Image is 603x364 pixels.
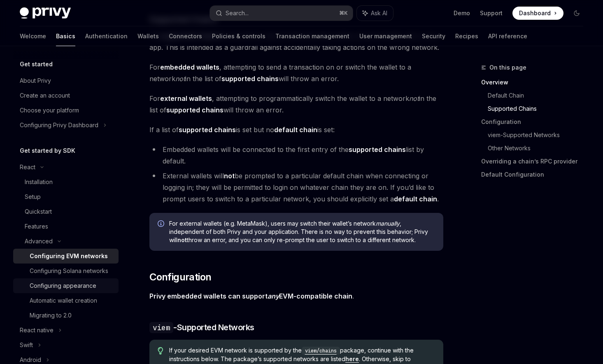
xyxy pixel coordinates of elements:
[345,355,359,363] a: here
[149,170,443,205] li: External wallets will be prompted to a particular default chain when connecting or logging in; th...
[137,26,159,46] a: Wallets
[488,26,527,46] a: API reference
[30,310,72,320] div: Migrating to 2.0
[13,249,119,264] a: Configuring EVM networks
[30,281,96,291] div: Configuring appearance
[371,9,387,17] span: Ask AI
[455,26,478,46] a: Recipes
[422,26,445,46] a: Security
[488,128,590,142] a: viem-Supported Networks
[30,251,108,261] div: Configuring EVM networks
[481,168,590,181] a: Default Configuration
[25,192,41,202] div: Setup
[570,7,583,20] button: Toggle dark mode
[169,219,435,244] span: For external wallets (e.g. MetaMask), users may switch their wallet’s network , independent of bo...
[488,89,590,102] a: Default Chain
[481,155,590,168] a: Overriding a chain’s RPC provider
[20,76,51,86] div: About Privy
[149,144,443,167] li: Embedded wallets will be connected to the first entry of the list by default.
[149,93,443,116] span: For , attempting to programmatically switch the wallet to a network in the list of will throw an ...
[512,7,563,20] a: Dashboard
[25,177,53,187] div: Installation
[166,106,224,114] strong: supported chains
[20,162,35,172] div: React
[85,26,128,46] a: Authentication
[13,88,119,103] a: Create an account
[481,115,590,128] a: Configuration
[212,26,265,46] a: Policies & controls
[179,126,236,134] strong: supported chains
[149,61,443,84] span: For , attempting to send a transaction on or switch the wallet to a network in the list of will t...
[149,322,254,333] span: -Supported Networks
[20,7,71,19] img: dark logo
[349,145,406,154] strong: supported chains
[149,322,173,333] code: viem
[488,142,590,155] a: Other Networks
[210,6,353,21] button: Search...⌘K
[20,91,70,100] div: Create an account
[394,195,437,203] strong: default chain
[13,204,119,219] a: Quickstart
[359,26,412,46] a: User management
[149,292,352,300] strong: Privy embedded wallets can support EVM-compatible chain
[20,26,46,46] a: Welcome
[454,9,470,17] a: Demo
[158,220,166,229] svg: Info
[20,120,98,130] div: Configuring Privy Dashboard
[20,59,53,69] h5: Get started
[13,293,119,308] a: Automatic wallet creation
[275,26,349,46] a: Transaction management
[13,278,119,293] a: Configuring appearance
[177,236,187,243] strong: not
[20,325,54,335] div: React native
[169,26,202,46] a: Connectors
[13,73,119,88] a: About Privy
[160,94,212,103] strong: external wallets
[13,103,119,118] a: Choose your platform
[25,236,53,246] div: Advanced
[224,172,235,180] strong: not
[149,290,443,302] span: .
[25,222,48,231] div: Features
[376,220,400,227] em: manually
[519,9,551,17] span: Dashboard
[56,26,75,46] a: Basics
[489,63,526,72] span: On this page
[274,126,317,134] a: default chain
[13,264,119,278] a: Configuring Solana networks
[20,146,75,156] h5: Get started by SDK
[13,175,119,189] a: Installation
[30,266,108,276] div: Configuring Solana networks
[339,10,348,16] span: ⌘ K
[158,347,163,355] svg: Tip
[488,102,590,115] a: Supported Chains
[13,189,119,204] a: Setup
[13,308,119,323] a: Migrating to 2.0
[302,347,340,354] a: viem/chains
[149,124,443,135] span: If a list of is set but no is set:
[221,75,279,83] strong: supported chains
[226,8,249,18] div: Search...
[481,76,590,89] a: Overview
[409,94,419,103] em: not
[268,292,279,300] em: any
[480,9,503,17] a: Support
[357,6,393,21] button: Ask AI
[30,296,97,306] div: Automatic wallet creation
[13,219,119,234] a: Features
[20,105,79,115] div: Choose your platform
[160,63,219,71] strong: embedded wallets
[25,207,52,217] div: Quickstart
[20,340,33,350] div: Swift
[149,271,211,284] span: Configuration
[175,75,185,83] em: not
[302,347,340,355] code: viem/chains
